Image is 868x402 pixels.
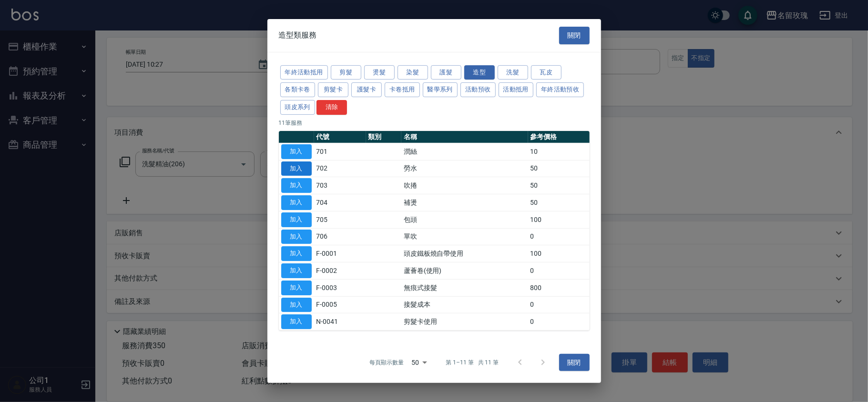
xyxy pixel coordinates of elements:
[314,279,366,296] td: F-0003
[366,131,401,143] th: 類別
[281,297,312,312] button: 加入
[314,296,366,313] td: F-0005
[314,245,366,262] td: F-0001
[279,119,590,127] p: 11 筆服務
[498,65,528,80] button: 洗髮
[401,313,528,331] td: 剪髮卡使用
[317,100,347,115] button: 清除
[446,358,499,367] p: 第 1–11 筆 共 11 筆
[401,245,528,262] td: 頭皮鐵板燒自帶使用
[369,358,404,367] p: 每頁顯示數量
[401,262,528,279] td: 蘆薈卷(使用)
[528,245,590,262] td: 100
[281,212,312,227] button: 加入
[314,177,366,194] td: 703
[499,82,534,97] button: 活動抵用
[401,131,528,143] th: 名稱
[281,229,312,244] button: 加入
[314,143,366,160] td: 701
[281,144,312,159] button: 加入
[401,143,528,160] td: 潤絲
[281,314,312,329] button: 加入
[281,281,312,295] button: 加入
[314,313,366,331] td: N-0041
[431,65,461,80] button: 護髮
[401,177,528,194] td: 吹捲
[536,82,584,97] button: 年終活動預收
[318,82,348,97] button: 剪髮卡
[385,82,420,97] button: 卡卷抵用
[364,65,395,80] button: 燙髮
[528,177,590,194] td: 50
[281,195,312,210] button: 加入
[314,228,366,245] td: 706
[528,194,590,211] td: 50
[280,65,328,80] button: 年終活動抵用
[401,194,528,211] td: 補燙
[314,131,366,143] th: 代號
[528,211,590,228] td: 100
[528,296,590,313] td: 0
[423,82,458,97] button: 醫學系列
[460,82,496,97] button: 活動預收
[528,313,590,331] td: 0
[314,160,366,177] td: 702
[401,228,528,245] td: 單吹
[398,65,428,80] button: 染髮
[528,160,590,177] td: 50
[528,262,590,279] td: 0
[528,131,590,143] th: 參考價格
[314,262,366,279] td: F-0002
[279,30,317,40] span: 造型類服務
[531,65,562,80] button: 瓦皮
[401,279,528,296] td: 無痕式接髮
[408,350,430,375] div: 50
[351,82,382,97] button: 護髮卡
[314,194,366,211] td: 704
[528,228,590,245] td: 0
[464,65,495,80] button: 造型
[280,100,316,115] button: 頭皮系列
[331,65,361,80] button: 剪髮
[528,279,590,296] td: 800
[281,161,312,176] button: 加入
[314,211,366,228] td: 705
[281,263,312,278] button: 加入
[281,246,312,261] button: 加入
[401,211,528,228] td: 包頭
[559,27,590,44] button: 關閉
[401,296,528,313] td: 接髮成本
[281,178,312,193] button: 加入
[559,354,590,372] button: 關閉
[280,82,316,97] button: 各類卡卷
[528,143,590,160] td: 10
[401,160,528,177] td: 勞水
